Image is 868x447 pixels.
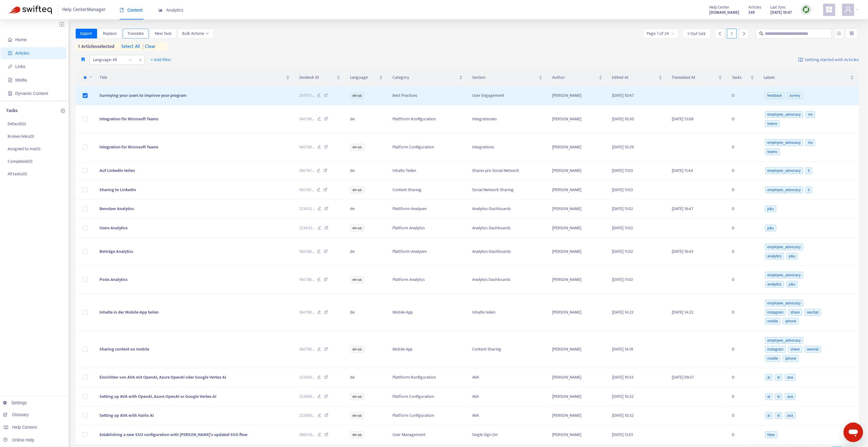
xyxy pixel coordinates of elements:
span: ki [775,412,783,419]
a: Online Help [3,438,34,442]
td: 0 [727,387,759,406]
td: Mobile-App [388,294,468,331]
span: + Add filter [151,56,172,64]
span: 222693 ... [299,374,315,381]
strong: [DOMAIN_NAME] [709,9,739,16]
td: Shares pro Social Network [468,162,548,181]
td: [PERSON_NAME] [547,86,607,105]
span: Beiträge Analytics [99,248,133,255]
span: p&u [765,225,776,231]
button: Replace [98,29,121,38]
span: ava [785,374,796,381]
span: link [8,64,12,69]
span: Integration for Microsoft Teams [99,144,158,151]
span: Sharing to LinkedIn [99,186,136,193]
p: Broken links ( 0 ) [8,133,34,140]
button: + Add filter [146,55,176,65]
span: Integration für Microsoft Teams [99,115,158,122]
td: Analytics Dashboards [468,219,548,238]
button: unordered-list [834,29,844,38]
span: iphone [783,355,799,362]
th: Section [468,69,548,86]
span: 222693 ... [299,393,315,400]
span: wechat [805,346,821,353]
span: file-image [8,78,12,82]
span: li [805,187,812,193]
span: share [788,309,802,316]
span: employee_advocacy [765,111,803,118]
td: de [345,368,388,387]
span: search [759,31,764,36]
span: down [89,75,92,79]
span: Content [120,8,143,13]
span: en-us [350,431,364,438]
img: sync.dc5367851b00ba804db3.png [802,6,810,13]
td: Integrations [468,133,548,162]
td: [PERSON_NAME] [547,200,607,219]
button: New Task [150,29,176,38]
th: Translated At [667,69,727,86]
td: Integrationen [468,105,548,133]
td: Best Practices [388,86,468,105]
span: [DATE] 14:22 [672,309,694,316]
span: down [206,32,209,35]
span: instagram [765,346,786,353]
strong: 349 [748,9,755,16]
span: 164790 ... [299,346,315,353]
td: 0 [727,180,759,200]
span: Einrichten von AVA mit OpenAI, Azure OpenAI oder Google Vertex AI [99,374,226,381]
span: employee_advocacy [765,300,803,307]
span: en-us [350,187,364,193]
a: Glossary [3,412,29,417]
span: en-us [350,346,364,353]
td: AVA [468,406,548,426]
span: p&u [765,205,776,212]
span: employee_advocacy [765,272,803,278]
span: Home [15,37,27,42]
td: de [345,162,388,181]
td: Content Sharing [388,180,468,200]
span: [DATE] 14:19 [612,346,633,353]
td: [PERSON_NAME] [547,238,607,266]
td: 0 [727,266,759,294]
span: Edited At [612,74,657,81]
button: Translate [123,29,149,38]
span: Setting up AVA with OpenAI, Azure OpenAI or Google Vertex AI [99,393,216,400]
span: Translated At [672,74,717,81]
span: en-us [350,412,364,419]
td: Inhalts-Teilen [388,162,468,181]
span: en-us [350,225,364,231]
span: ki [775,374,783,381]
td: 0 [727,294,759,331]
span: Links [15,64,25,69]
span: ai [765,374,773,381]
td: 0 [727,133,759,162]
span: Help Center [709,4,729,11]
span: survey [787,92,803,99]
span: employee_advocacy [765,187,803,193]
span: instagram [765,309,786,316]
td: Platform Configuration [388,387,468,406]
span: plus-circle [61,109,65,113]
span: Establishing a new SSO configuration with [PERSON_NAME]'s updated SSO flow [99,431,248,438]
span: [DATE] 10:30 [612,115,634,122]
span: feedback [765,92,785,99]
span: Tasks [732,74,749,81]
td: de [345,238,388,266]
span: Articles [15,51,29,56]
span: [DATE] 10:47 [612,92,634,99]
span: ava [785,412,796,419]
td: [PERSON_NAME] [547,266,607,294]
td: [PERSON_NAME] [547,425,607,445]
span: New Task [155,30,172,37]
span: Section [472,74,538,81]
th: Language [345,69,388,86]
span: ms [805,111,815,118]
td: Platform Analytics [388,266,468,294]
span: appstore [826,6,833,13]
span: [DATE] 14:22 [612,309,634,316]
td: Mobile App [388,331,468,368]
td: Plattform-Analysen [388,200,468,219]
span: Benutzer Analytics [99,205,134,212]
span: home [8,38,12,42]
